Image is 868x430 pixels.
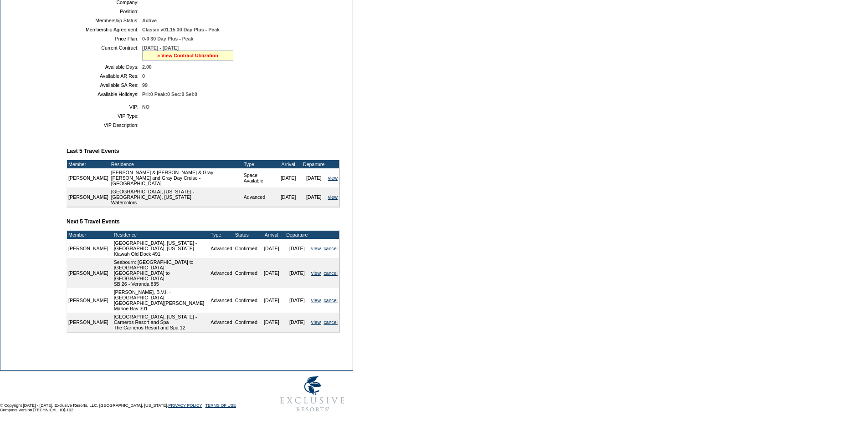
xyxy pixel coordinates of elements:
td: Confirmed [234,288,259,313]
td: VIP Type: [70,113,139,119]
span: 0-0 30 Day Plus - Peak [142,36,194,41]
td: [PERSON_NAME] [67,168,110,187]
td: Position: [70,9,139,14]
a: PRIVACY POLICY [168,403,202,408]
td: Departure [284,231,310,239]
b: Next 5 Travel Events [67,218,120,225]
td: Membership Agreement: [70,27,139,32]
td: Confirmed [234,313,259,332]
td: [GEOGRAPHIC_DATA], [US_STATE] - [GEOGRAPHIC_DATA], [US_STATE] Watercolors [110,187,242,207]
td: Available Days: [70,64,139,70]
td: Type [242,160,276,168]
a: view [311,246,321,251]
a: » View Contract Utilization [157,53,218,58]
a: cancel [324,246,338,251]
td: Member [67,231,110,239]
td: Space Available [242,168,276,187]
td: [PERSON_NAME] [67,288,110,313]
span: [DATE] - [DATE] [142,45,179,51]
td: [PERSON_NAME] [67,187,110,207]
td: Available AR Res: [70,73,139,79]
a: cancel [324,270,338,276]
td: Seabourn: [GEOGRAPHIC_DATA] to [GEOGRAPHIC_DATA]: [GEOGRAPHIC_DATA] to [GEOGRAPHIC_DATA] SB 26 - ... [113,258,210,288]
td: Advanced [209,313,233,332]
td: [DATE] [284,258,310,288]
span: Classic v01.15 30 Day Plus - Peak [142,27,220,32]
td: [DATE] [301,187,327,207]
td: Available SA Res: [70,82,139,88]
b: Last 5 Travel Events [67,148,119,154]
td: [PERSON_NAME], B.V.I. - [GEOGRAPHIC_DATA] [GEOGRAPHIC_DATA][PERSON_NAME] Mahoe Bay 301 [113,288,210,313]
td: Status [234,231,259,239]
a: cancel [324,319,338,325]
td: Advanced [209,258,233,288]
td: Arrival [259,231,284,239]
span: 99 [142,82,148,88]
a: view [311,298,321,303]
td: Residence [113,231,210,239]
td: Available Holidays: [70,91,139,97]
td: [DATE] [284,239,310,258]
span: Active [142,18,157,23]
td: [DATE] [259,313,284,332]
td: Residence [110,160,242,168]
span: 0 [142,73,145,79]
td: Current Contract: [70,45,139,61]
td: [GEOGRAPHIC_DATA], [US_STATE] - [GEOGRAPHIC_DATA], [US_STATE] Kiawah Old Dock 491 [113,239,210,258]
td: [PERSON_NAME] [67,313,110,332]
td: [PERSON_NAME] [67,258,110,288]
td: [DATE] [259,258,284,288]
td: Type [209,231,233,239]
a: cancel [324,298,338,303]
td: Member [67,160,110,168]
td: VIP: [70,104,139,110]
span: 2.00 [142,64,152,70]
a: view [328,194,338,200]
a: view [328,175,338,181]
td: Advanced [209,288,233,313]
td: Confirmed [234,239,259,258]
td: [PERSON_NAME] & [PERSON_NAME] & Gray [PERSON_NAME] and Gray Day Cruise - [GEOGRAPHIC_DATA] [110,168,242,187]
td: [DATE] [259,288,284,313]
td: [GEOGRAPHIC_DATA], [US_STATE] - Carneros Resort and Spa The Carneros Resort and Spa 12 [113,313,210,332]
td: [DATE] [301,168,327,187]
td: Confirmed [234,258,259,288]
td: [DATE] [276,168,301,187]
td: [DATE] [276,187,301,207]
td: VIP Description: [70,122,139,128]
td: Departure [301,160,327,168]
td: Advanced [242,187,276,207]
td: Membership Status: [70,18,139,23]
span: NO [142,104,149,110]
span: Pri:0 Peak:0 Sec:0 Sel:0 [142,91,197,97]
img: Exclusive Resorts [272,371,353,417]
td: Advanced [209,239,233,258]
td: [PERSON_NAME] [67,239,110,258]
td: [DATE] [259,239,284,258]
a: TERMS OF USE [205,403,236,408]
td: Price Plan: [70,36,139,41]
a: view [311,270,321,276]
td: [DATE] [284,313,310,332]
td: [DATE] [284,288,310,313]
a: view [311,319,321,325]
td: Arrival [276,160,301,168]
